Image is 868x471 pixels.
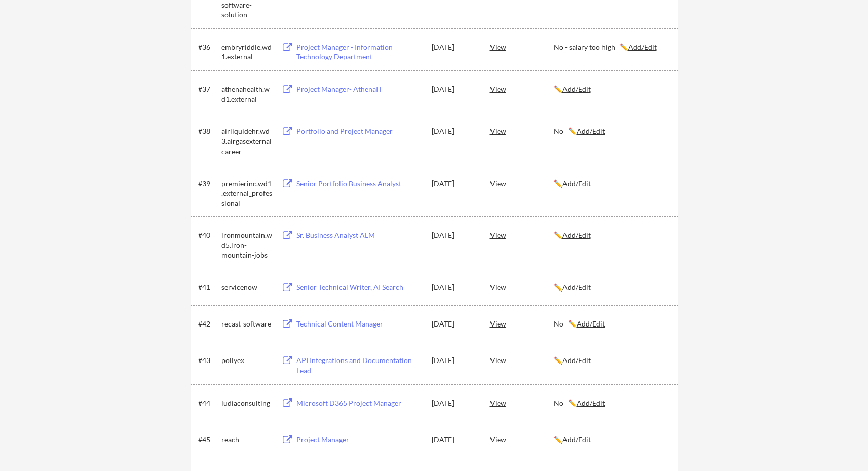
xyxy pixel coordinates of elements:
div: #38 [198,126,218,136]
div: #36 [198,42,218,52]
div: embryriddle.wd1.external [221,42,272,62]
div: reach [221,434,272,445]
div: No ✏️ [554,398,669,408]
div: #39 [198,178,218,189]
u: Add/Edit [562,283,591,292]
u: Add/Edit [628,43,657,51]
div: [DATE] [432,434,476,445]
u: Add/Edit [577,127,605,135]
div: ✏️ [554,434,669,445]
div: pollyex [221,355,272,366]
div: View [490,393,554,412]
u: Add/Edit [562,231,591,239]
div: ludiaconsulting [221,398,272,408]
div: [DATE] [432,282,476,293]
div: Sr. Business Analyst ALM [296,230,422,240]
div: #40 [198,230,218,240]
div: #45 [198,434,218,445]
div: #43 [198,355,218,366]
div: [DATE] [432,355,476,366]
div: View [490,80,554,98]
div: athenahealth.wd1.external [221,84,272,104]
div: No - salary too high ✏️ [554,42,669,52]
div: airliquidehr.wd3.airgasexternalcareer [221,126,272,156]
div: ✏️ [554,230,669,240]
div: No ✏️ [554,319,669,329]
div: Project Manager - Information Technology Department [296,42,422,62]
div: Senior Portfolio Business Analyst [296,178,422,189]
div: #44 [198,398,218,408]
div: ✏️ [554,355,669,366]
div: View [490,122,554,140]
div: No ✏️ [554,126,669,136]
div: ✏️ [554,178,669,189]
div: Microsoft D365 Project Manager [296,398,422,408]
u: Add/Edit [562,179,591,188]
div: API Integrations and Documentation Lead [296,355,422,375]
div: #37 [198,84,218,94]
u: Add/Edit [562,435,591,444]
u: Add/Edit [577,319,605,328]
div: View [490,430,554,448]
div: [DATE] [432,398,476,408]
div: ✏️ [554,282,669,293]
div: Portfolio and Project Manager [296,126,422,136]
u: Add/Edit [562,356,591,365]
u: Add/Edit [562,85,591,93]
div: Senior Technical Writer, AI Search [296,282,422,293]
u: Add/Edit [577,398,605,407]
div: [DATE] [432,230,476,240]
div: ✏️ [554,84,669,94]
div: View [490,314,554,333]
div: premierinc.wd1.external_professional [221,178,272,208]
div: Technical Content Manager [296,319,422,329]
div: View [490,174,554,192]
div: View [490,278,554,296]
div: [DATE] [432,178,476,189]
div: ironmountain.wd5.iron-mountain-jobs [221,230,272,260]
div: [DATE] [432,319,476,329]
div: Project Manager [296,434,422,445]
div: #41 [198,282,218,293]
div: #42 [198,319,218,329]
div: Project Manager- AthenaIT [296,84,422,94]
div: [DATE] [432,126,476,136]
div: View [490,351,554,369]
div: recast-software [221,319,272,329]
div: servicenow [221,282,272,293]
div: [DATE] [432,42,476,52]
div: View [490,226,554,244]
div: [DATE] [432,84,476,94]
div: View [490,38,554,56]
